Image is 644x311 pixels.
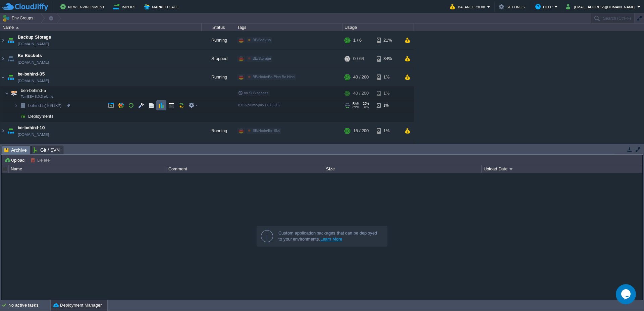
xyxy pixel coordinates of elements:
span: 8.0.3-plume-jdk-1.8.0_202 [238,103,280,107]
span: BE/Node/Be-Plan Be Hind [253,75,294,79]
div: Name [1,23,201,31]
img: AMDAwAAAACH5BAEAAAAALAAAAAABAAEAAAICRAEAOw== [9,87,18,100]
img: CloudJiffy [2,3,48,11]
img: AMDAwAAAACH5BAEAAAAALAAAAAABAAEAAAICRAEAOw== [0,122,6,140]
a: be-behind-05 [18,71,45,77]
div: Usage [343,23,414,31]
button: Upload [4,157,26,163]
div: 1% [377,68,398,86]
div: 40 / 200 [353,87,369,100]
span: RAM [353,102,360,105]
span: behind-5 [28,103,62,108]
img: AMDAwAAAACH5BAEAAAAALAAAAAABAAEAAAICRAEAOw== [16,27,19,29]
div: Running [202,122,235,140]
span: TomEE+ 8.0.3-plume [21,95,53,99]
span: [DOMAIN_NAME] [18,41,49,47]
div: Custom application packages that can be deployed to your environments. [278,230,382,242]
div: 1 / 6 [353,31,362,49]
button: Marketplace [144,3,181,11]
a: be-behind-14 [18,143,45,150]
img: AMDAwAAAACH5BAEAAAAALAAAAAABAAEAAAICRAEAOw== [6,31,15,49]
div: 0 / 64 [353,50,364,68]
span: no SLB access [238,91,269,95]
span: ben-behind-5 [20,88,47,93]
div: 1% [377,140,398,158]
div: 1% [377,87,398,100]
div: Running [202,140,235,158]
a: [DOMAIN_NAME] [18,59,49,66]
div: 40 / 200 [353,68,369,86]
div: Upload Date [482,165,639,173]
img: AMDAwAAAACH5BAEAAAAALAAAAAABAAEAAAICRAEAOw== [0,68,6,86]
span: 6% [362,106,369,109]
div: 1% [377,122,398,140]
a: Learn More [320,237,342,242]
span: CPU [353,106,359,109]
img: AMDAwAAAACH5BAEAAAAALAAAAAABAAEAAAICRAEAOw== [6,140,15,158]
button: Balance ₹0.00 [450,3,487,11]
div: Stopped [202,50,235,68]
button: Import [113,3,138,11]
div: Size [324,165,481,173]
button: New Environment [60,3,107,11]
img: AMDAwAAAACH5BAEAAAAALAAAAAABAAEAAAICRAEAOw== [0,140,6,158]
span: Archive [4,146,27,154]
span: BE/Node/Be-Slot [253,128,280,133]
div: 21% [377,31,398,49]
span: BE/Backup [253,38,271,42]
a: behind-5(169182) [28,103,62,108]
div: 59 / 200 [353,140,369,158]
span: (169182) [45,103,61,108]
span: BE/Storage [253,56,271,60]
button: Env Groups [2,13,36,23]
div: Status [202,23,235,31]
a: be-behind-10 [18,124,45,131]
button: Delete [31,157,52,163]
div: Running [202,68,235,86]
div: Tags [235,23,342,31]
div: 34% [377,50,398,68]
a: [DOMAIN_NAME] [18,131,49,138]
img: AMDAwAAAACH5BAEAAAAALAAAAAABAAEAAAICRAEAOw== [18,100,28,111]
a: ben-behind-5TomEE+ 8.0.3-plume [20,88,47,93]
img: AMDAwAAAACH5BAEAAAAALAAAAAABAAEAAAICRAEAOw== [18,111,28,121]
div: 15 / 200 [353,122,369,140]
img: AMDAwAAAACH5BAEAAAAALAAAAAABAAEAAAICRAEAOw== [14,100,18,111]
button: Help [535,3,554,11]
img: AMDAwAAAACH5BAEAAAAALAAAAAABAAEAAAICRAEAOw== [6,50,15,68]
button: [EMAIL_ADDRESS][DOMAIN_NAME] [566,3,637,11]
div: Running [202,31,235,49]
a: [DOMAIN_NAME] [18,77,49,84]
a: Deployments [28,113,55,119]
div: Name [9,165,166,173]
button: Settings [499,3,527,11]
img: AMDAwAAAACH5BAEAAAAALAAAAAABAAEAAAICRAEAOw== [6,68,15,86]
img: AMDAwAAAACH5BAEAAAAALAAAAAABAAEAAAICRAEAOw== [0,50,6,68]
span: Git / SVN [34,146,60,154]
iframe: chat widget [616,284,637,304]
img: AMDAwAAAACH5BAEAAAAALAAAAAABAAEAAAICRAEAOw== [0,31,6,49]
img: AMDAwAAAACH5BAEAAAAALAAAAAABAAEAAAICRAEAOw== [5,87,9,100]
div: 1% [377,100,398,111]
div: Comment [167,165,324,173]
div: No active tasks [8,300,50,311]
a: Backup Storage [18,34,51,41]
a: Be Buckets [18,52,42,59]
span: 20% [362,102,369,105]
img: AMDAwAAAACH5BAEAAAAALAAAAAABAAEAAAICRAEAOw== [6,122,15,140]
img: AMDAwAAAACH5BAEAAAAALAAAAAABAAEAAAICRAEAOw== [14,111,18,121]
button: Deployment Manager [53,302,102,309]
